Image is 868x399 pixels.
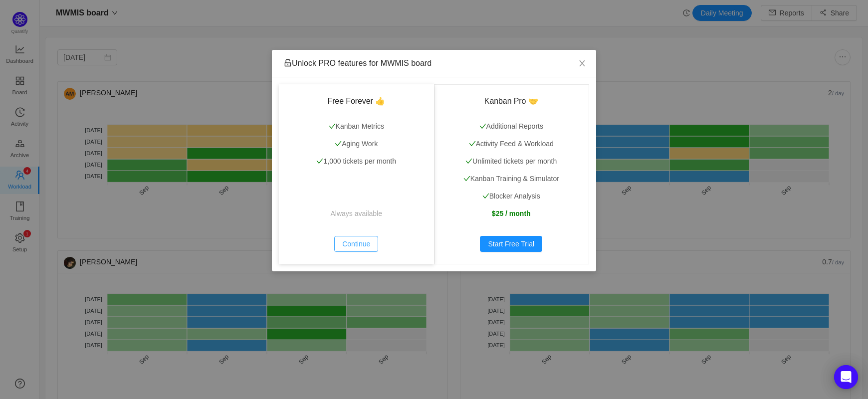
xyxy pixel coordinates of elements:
[446,174,577,184] p: Kanban Training & Simulator
[335,140,342,147] i: icon: check
[463,175,470,182] i: icon: check
[446,156,577,167] p: Unlimited tickets per month
[492,209,531,217] strong: $25 / month
[834,365,858,389] div: Open Intercom Messenger
[446,121,577,132] p: Additional Reports
[446,96,577,106] h3: Kanban Pro 🤝
[291,121,422,132] p: Kanban Metrics
[329,123,336,130] i: icon: check
[480,236,542,252] button: Start Free Trial
[469,140,476,147] i: icon: check
[316,158,323,165] i: icon: check
[446,191,577,201] p: Blocker Analysis
[284,59,432,67] span: Unlock PRO features for MWMIS board
[578,59,586,67] i: icon: close
[446,139,577,149] p: Activity Feed & Workload
[482,193,489,199] i: icon: check
[334,236,378,252] button: Continue
[568,50,596,78] button: Close
[479,123,486,130] i: icon: check
[284,59,292,67] i: icon: unlock
[291,139,422,149] p: Aging Work
[291,96,422,106] h3: Free Forever 👍
[291,208,422,219] p: Always available
[316,157,396,165] span: 1,000 tickets per month
[465,158,472,165] i: icon: check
